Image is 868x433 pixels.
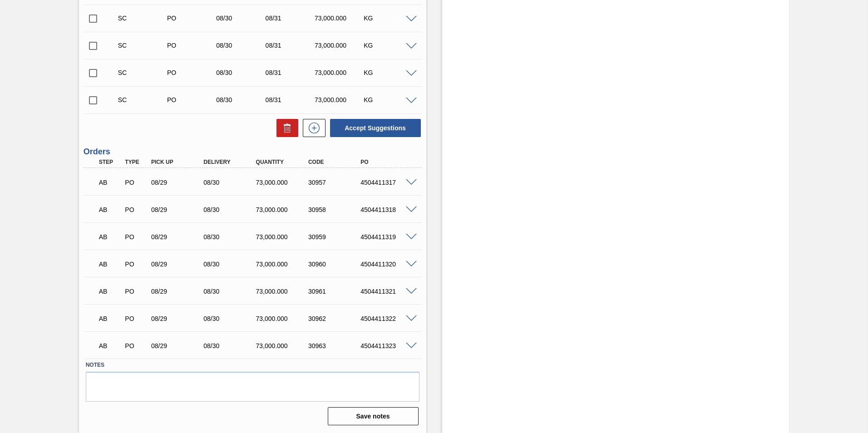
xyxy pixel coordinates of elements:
div: Awaiting Billing [97,336,124,356]
div: 08/29/2025 [149,342,207,349]
div: 4504411323 [358,342,417,349]
div: Purchase order [123,261,150,268]
div: 08/29/2025 [149,261,207,268]
div: 73,000.000 [254,342,312,349]
div: KG [361,96,416,103]
div: 73,000.000 [312,69,367,76]
div: KG [361,15,416,22]
p: AB [99,179,122,186]
div: Suggestion Created [116,15,171,22]
div: Suggestion Created [116,69,171,76]
p: AB [99,233,122,241]
div: 73,000.000 [312,15,367,22]
div: 73,000.000 [312,96,367,103]
div: Purchase order [123,342,150,349]
button: Save notes [328,407,419,425]
div: 73,000.000 [254,261,312,268]
div: Awaiting Billing [97,309,124,329]
p: AB [99,206,122,213]
div: 08/30/2025 [201,261,260,268]
div: Purchase order [165,96,220,103]
div: 08/31/2025 [263,96,318,103]
button: Accept Suggestions [330,119,421,137]
div: 08/31/2025 [263,15,318,22]
div: Purchase order [123,315,150,322]
div: Suggestion Created [116,96,171,103]
div: 08/30/2025 [201,288,260,295]
div: 08/30/2025 [201,342,260,349]
div: New suggestion [298,119,325,137]
div: 08/30/2025 [201,179,260,186]
div: Pick up [149,159,207,165]
div: 4504411321 [358,288,417,295]
div: 4504411319 [358,233,417,241]
div: 73,000.000 [254,233,312,241]
div: Purchase order [123,179,150,186]
div: KG [361,69,416,76]
div: Purchase order [165,42,220,49]
div: 4504411317 [358,179,417,186]
div: 08/30/2025 [201,206,260,213]
div: Purchase order [123,233,150,241]
div: 30962 [306,315,365,322]
div: Delivery [201,159,260,165]
div: 4504411320 [358,261,417,268]
div: Delete Suggestions [272,119,298,137]
div: Awaiting Billing [97,200,124,220]
div: Awaiting Billing [97,172,124,192]
div: 08/29/2025 [149,206,207,213]
div: 73,000.000 [254,179,312,186]
div: 08/30/2025 [214,96,269,103]
div: 08/30/2025 [214,42,269,49]
div: 30959 [306,233,365,241]
div: 30963 [306,342,365,349]
div: Awaiting Billing [97,227,124,247]
div: 30957 [306,179,365,186]
div: 30960 [306,261,365,268]
div: 08/30/2025 [214,15,269,22]
div: 08/29/2025 [149,315,207,322]
div: Purchase order [165,69,220,76]
div: 30958 [306,206,365,213]
div: 08/29/2025 [149,288,207,295]
div: Type [123,159,150,165]
div: Accept Suggestions [325,118,422,138]
div: 08/29/2025 [149,233,207,241]
p: AB [99,342,122,349]
div: Purchase order [123,288,150,295]
p: AB [99,315,122,322]
div: Step [97,159,124,165]
div: KG [361,42,416,49]
div: Purchase order [165,15,220,22]
div: 08/30/2025 [201,233,260,241]
p: AB [99,288,122,295]
div: Suggestion Created [116,42,171,49]
div: Code [306,159,365,165]
div: 08/29/2025 [149,179,207,186]
h3: Orders [84,147,422,157]
div: Awaiting Billing [97,281,124,301]
div: 08/31/2025 [263,42,318,49]
div: Awaiting Billing [97,254,124,274]
div: 73,000.000 [254,315,312,322]
div: 30961 [306,288,365,295]
div: 08/30/2025 [214,69,269,76]
div: 08/31/2025 [263,69,318,76]
div: 4504411318 [358,206,417,213]
div: 08/30/2025 [201,315,260,322]
div: PO [358,159,417,165]
label: Notes [86,359,419,372]
div: 73,000.000 [312,42,367,49]
div: 73,000.000 [254,206,312,213]
p: AB [99,261,122,268]
div: Purchase order [123,206,150,213]
div: 4504411322 [358,315,417,322]
div: 73,000.000 [254,288,312,295]
div: Quantity [254,159,312,165]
